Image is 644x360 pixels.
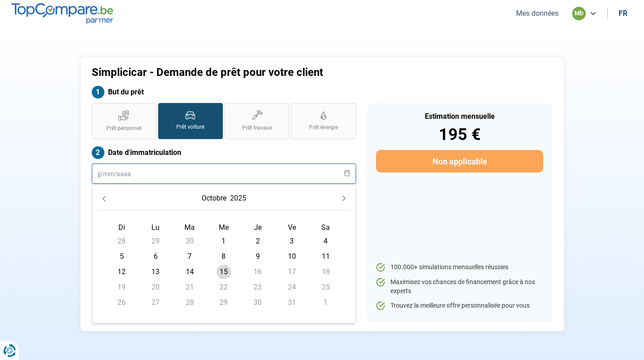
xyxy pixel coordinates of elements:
td: 3 [275,234,309,249]
span: 12 [114,265,129,279]
span: 28 [183,295,197,310]
span: 8 [216,249,231,264]
span: 27 [148,295,163,310]
span: 30 [250,295,265,310]
span: Prêt travaux [242,124,272,132]
span: 14 [183,265,197,279]
span: 30 [183,234,197,248]
span: 23 [250,280,265,295]
span: Prêt énergie [309,124,338,131]
td: 7 [173,249,207,264]
span: Sa [321,223,330,232]
li: 100.000+ simulations mensuelles réussies [376,263,543,272]
td: 1 [309,295,343,310]
td: 30 [173,234,207,249]
span: 24 [285,280,299,295]
button: Choose Year [228,190,248,206]
button: Previous Month [98,192,110,205]
span: 18 [319,265,333,279]
td: 25 [309,280,343,295]
span: 3 [285,234,299,248]
span: 20 [148,280,163,295]
div: Choose Date [92,184,356,323]
span: 15 [216,265,231,279]
td: 16 [241,264,275,280]
span: Di [118,223,125,232]
h1: Simplicicar - Demande de prêt pour votre client [92,66,435,79]
span: 19 [114,280,129,295]
td: 23 [241,280,275,295]
td: 1 [207,234,240,249]
td: 19 [105,280,139,295]
span: 29 [148,234,163,248]
td: 29 [139,234,173,249]
div: 195 € [376,126,543,143]
td: 9 [241,249,275,264]
span: 6 [148,249,163,264]
img: TopCompare.be [11,3,113,23]
span: 10 [285,249,299,264]
div: mb [572,7,586,20]
td: 30 [241,295,275,310]
li: Trouvez la meilleure offre personnalisée pour vous [376,301,543,310]
span: 31 [285,295,299,310]
span: 16 [250,265,265,279]
td: 14 [173,264,207,280]
span: 2 [250,234,265,248]
td: 2 [241,234,275,249]
li: Maximisez vos chances de financement grâce à nos experts [376,278,543,295]
span: 1 [216,234,231,248]
input: jj/mm/aaaa [92,164,356,184]
td: 8 [207,249,240,264]
div: Estimation mensuelle [376,113,543,120]
span: 28 [114,234,129,248]
button: Next Month [338,192,350,205]
span: Je [254,223,262,232]
td: 31 [275,295,309,310]
td: 28 [173,295,207,310]
span: 5 [114,249,129,264]
td: 12 [105,264,139,280]
button: Choose Month [200,190,228,206]
td: 13 [139,264,173,280]
td: 20 [139,280,173,295]
span: Me [219,223,229,232]
span: 22 [216,280,231,295]
td: 18 [309,264,343,280]
label: But du prêt [92,86,356,98]
span: 17 [285,265,299,279]
span: 11 [319,249,333,264]
span: Prêt voiture [176,123,204,131]
td: 10 [275,249,309,264]
td: 22 [207,280,240,295]
td: 29 [207,295,240,310]
td: 5 [105,249,139,264]
td: 15 [207,264,240,280]
td: 28 [105,234,139,249]
span: Prêt personnel [106,125,141,132]
button: Mes données [513,9,561,18]
span: 25 [319,280,333,295]
span: 4 [319,234,333,248]
td: 6 [139,249,173,264]
span: 9 [250,249,265,264]
span: 7 [183,249,197,264]
td: 27 [139,295,173,310]
span: 1 [319,295,333,310]
div: fr [619,9,627,18]
button: Non applicable [376,150,543,173]
span: Lu [151,223,160,232]
span: Ma [184,223,195,232]
span: 26 [114,295,129,310]
span: 21 [183,280,197,295]
td: 26 [105,295,139,310]
td: 11 [309,249,343,264]
span: 29 [216,295,231,310]
td: 17 [275,264,309,280]
td: 24 [275,280,309,295]
label: Date d'immatriculation [92,146,356,159]
td: 21 [173,280,207,295]
span: 13 [148,265,163,279]
td: 4 [309,234,343,249]
span: Ve [288,223,296,232]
